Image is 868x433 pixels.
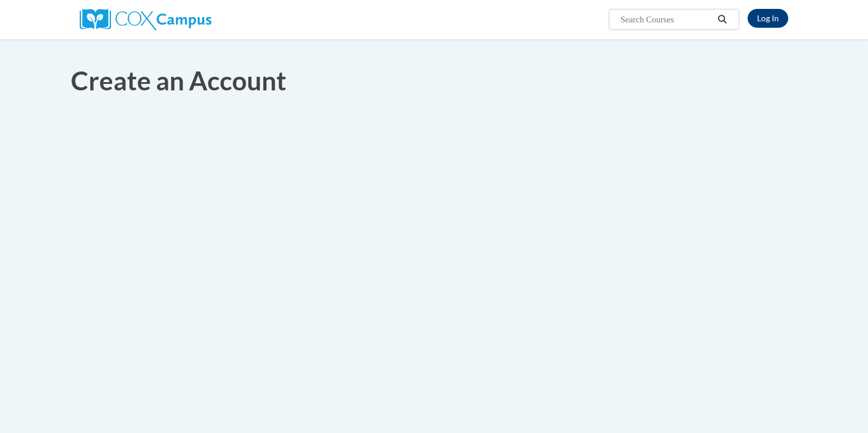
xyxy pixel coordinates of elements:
[80,14,211,24] a: Cox Campus
[80,9,211,30] img: Cox Campus
[71,65,286,96] span: Create an Account
[714,12,732,27] button: Search
[748,9,788,28] a: Log In
[717,15,728,24] i: 
[619,12,714,27] input: Search Courses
